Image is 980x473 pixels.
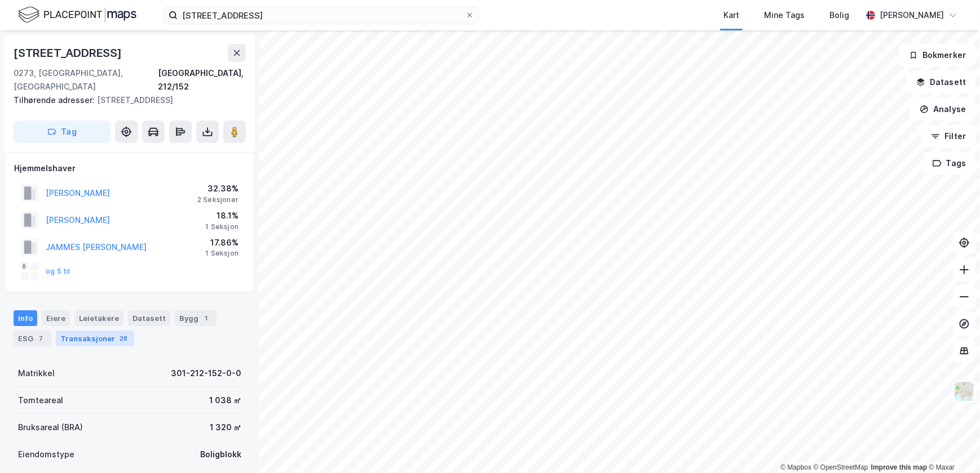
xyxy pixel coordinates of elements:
[197,182,239,195] div: 32.38%
[18,421,83,434] div: Bruksareal (BRA)
[205,222,239,231] div: 1 Seksjon
[42,310,70,326] div: Eiere
[18,5,136,25] img: logo.f888ab2527a4732fd821a326f86c7f29.svg
[18,367,55,380] div: Matrikkel
[210,421,241,434] div: 1 320 ㎡
[907,71,975,93] button: Datasett
[18,394,63,407] div: Tomteareal
[175,310,217,326] div: Bygg
[201,313,212,324] div: 1
[158,66,246,93] div: [GEOGRAPHIC_DATA], 212/152
[880,8,944,22] div: [PERSON_NAME]
[209,394,241,407] div: 1 038 ㎡
[924,419,980,473] iframe: Chat Widget
[56,331,134,346] div: Transaksjoner
[14,121,111,143] button: Tag
[14,66,158,93] div: 0273, [GEOGRAPHIC_DATA], [GEOGRAPHIC_DATA]
[14,95,97,105] span: Tilhørende adresser:
[780,463,811,471] a: Mapbox
[923,152,975,175] button: Tags
[117,333,130,344] div: 28
[829,8,849,22] div: Bolig
[36,333,47,344] div: 7
[14,162,245,175] div: Hjemmelshaver
[764,8,805,22] div: Mine Tags
[899,44,975,66] button: Bokmerker
[723,8,739,22] div: Kart
[14,93,237,107] div: [STREET_ADDRESS]
[14,331,51,346] div: ESG
[128,310,170,326] div: Datasett
[14,310,37,326] div: Info
[200,448,241,461] div: Boligblokk
[910,98,975,121] button: Analyse
[74,310,123,326] div: Leietakere
[921,125,975,148] button: Filter
[924,419,980,473] div: Kontrollprogram for chat
[814,463,868,471] a: OpenStreetMap
[205,249,239,258] div: 1 Seksjon
[197,195,239,204] div: 2 Seksjoner
[205,236,239,249] div: 17.86%
[14,44,124,62] div: [STREET_ADDRESS]
[871,463,927,471] a: Improve this map
[178,7,465,24] input: Søk på adresse, matrikkel, gårdeiere, leietakere eller personer
[205,209,239,222] div: 18.1%
[171,367,241,380] div: 301-212-152-0-0
[953,381,975,402] img: Z
[18,448,74,461] div: Eiendomstype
